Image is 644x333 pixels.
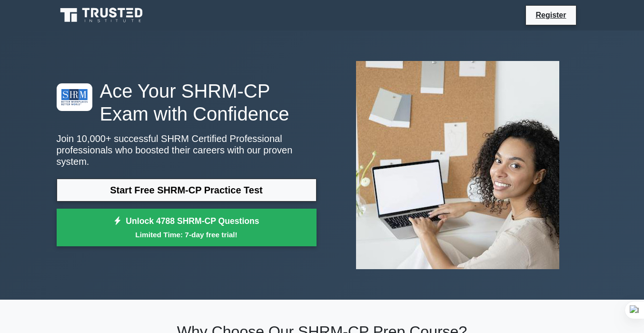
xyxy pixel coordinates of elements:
[57,179,317,202] a: Start Free SHRM-CP Practice Test
[57,80,317,125] h1: Ace Your SHRM-CP Exam with Confidence
[57,209,317,247] a: Unlock 4788 SHRM-CP QuestionsLimited Time: 7-day free trial!
[57,133,317,167] p: Join 10,000+ successful SHRM Certified Professional professionals who boosted their careers with ...
[530,9,572,21] a: Register
[69,229,305,240] small: Limited Time: 7-day free trial!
